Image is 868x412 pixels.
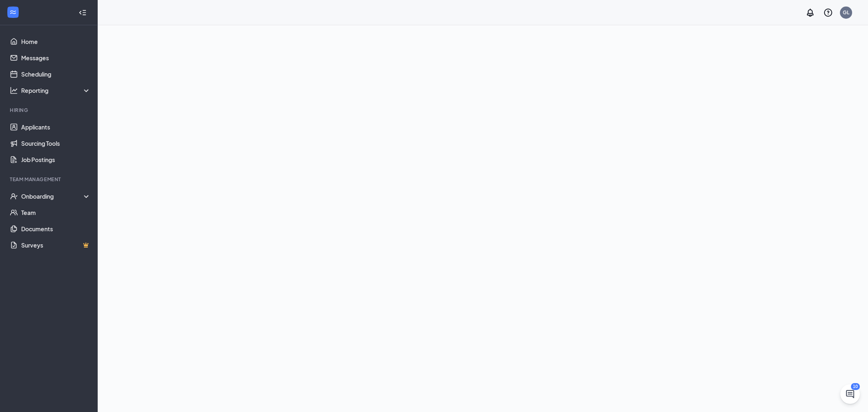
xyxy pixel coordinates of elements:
[21,119,91,135] a: Applicants
[21,237,91,253] a: SurveysCrown
[10,176,89,183] div: Team Management
[10,107,89,114] div: Hiring
[10,192,18,200] svg: UserCheck
[823,8,833,18] svg: QuestionInfo
[21,50,91,66] a: Messages
[845,389,855,399] svg: ChatActive
[843,9,849,16] div: GL
[21,204,91,221] a: Team
[21,135,91,151] a: Sourcing Tools
[21,66,91,82] a: Scheduling
[851,383,860,390] div: 10
[79,9,87,17] svg: Collapse
[21,86,91,94] div: Reporting
[10,86,18,94] svg: Analysis
[21,221,91,237] a: Documents
[840,384,860,404] button: ChatActive
[21,192,84,200] div: Onboarding
[9,8,17,16] svg: WorkstreamLogo
[805,8,815,18] svg: Notifications
[21,33,91,50] a: Home
[21,151,91,168] a: Job Postings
